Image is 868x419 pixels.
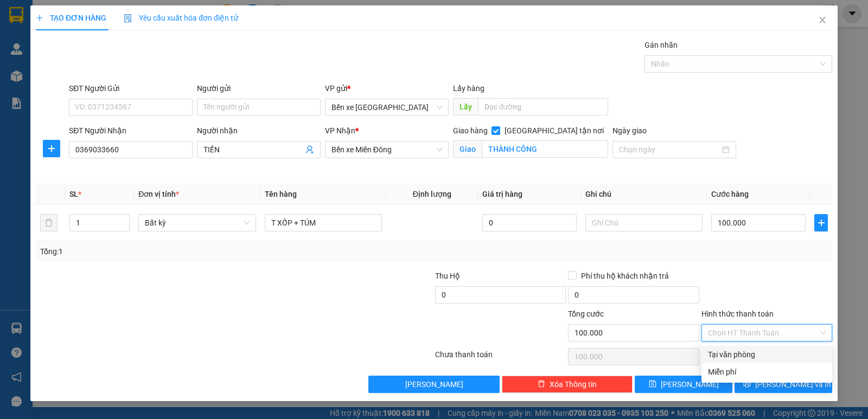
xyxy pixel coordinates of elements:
span: TẠO ĐƠN HÀNG [36,14,106,22]
div: Người nhận [197,125,321,137]
div: Tổng: 1 [40,246,336,257]
span: [PERSON_NAME] [661,378,719,390]
div: VP gửi [325,82,449,94]
span: Thu Hộ [435,272,460,280]
span: [GEOGRAPHIC_DATA] tận nơi [500,125,608,137]
span: plus [36,14,43,22]
span: Giao hàng [453,126,488,135]
span: user-add [305,145,314,154]
input: 0 [482,214,577,231]
div: Miễn phí [708,366,826,378]
span: Lấy hàng [453,84,484,93]
span: save [649,380,656,389]
span: Đơn vị tính [138,190,179,198]
span: plus [815,218,827,227]
button: plus [814,214,828,231]
span: Lấy [453,98,478,115]
span: close [818,16,827,24]
span: Cước hàng [711,190,749,198]
label: Ngày giao [612,126,647,135]
input: VD: Bàn, Ghế [265,214,382,231]
button: deleteXóa Thông tin [502,376,633,393]
span: Bất kỳ [145,215,249,231]
div: Chưa thanh toán [434,349,567,368]
span: Định lượng [413,190,451,198]
div: SĐT Người Gửi [69,82,193,94]
th: Ghi chú [581,184,707,205]
label: Hình thức thanh toán [701,310,774,318]
label: Gán nhãn [644,41,678,49]
button: Close [807,5,838,36]
span: [PERSON_NAME] và In [755,378,831,390]
div: Tại văn phòng [708,349,826,360]
span: plus [43,144,60,153]
button: plus [43,140,60,157]
span: Phí thu hộ khách nhận trả [577,270,673,282]
input: Dọc đường [478,98,609,115]
span: printer [743,380,751,389]
input: Ghi Chú [585,214,703,231]
img: icon [124,14,132,23]
div: Người gửi [197,82,321,94]
span: Giao [453,140,482,158]
span: delete [538,380,545,389]
span: Tổng cước [568,310,604,318]
span: SL [69,190,78,198]
button: delete [40,214,58,231]
input: Ngày giao [619,144,720,156]
span: Bến xe Quảng Ngãi [331,99,442,115]
span: Bến xe Miền Đông [331,141,442,158]
button: printer[PERSON_NAME] và In [735,376,832,393]
span: Tên hàng [265,190,297,198]
button: [PERSON_NAME] [368,376,499,393]
span: [PERSON_NAME] [405,378,463,390]
span: Giá trị hàng [482,190,522,198]
span: Xóa Thông tin [550,378,597,390]
span: VP Nhận [325,126,355,135]
div: SĐT Người Nhận [69,125,193,137]
button: save[PERSON_NAME] [635,376,732,393]
span: Yêu cầu xuất hóa đơn điện tử [124,14,238,22]
input: Giao tận nơi [482,140,609,158]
